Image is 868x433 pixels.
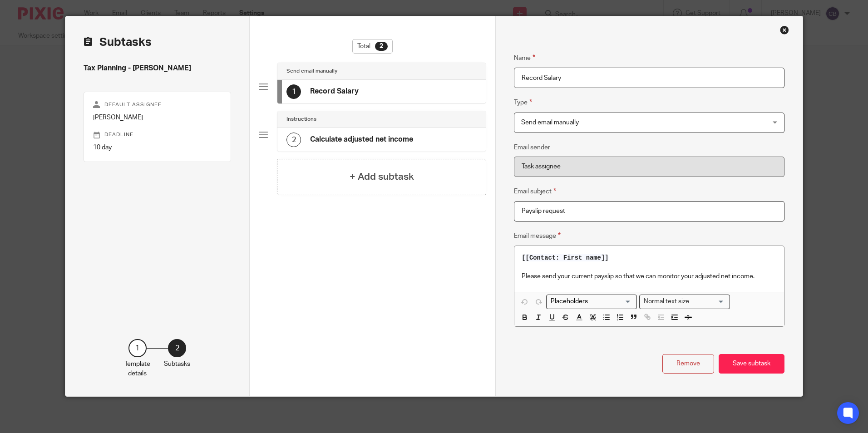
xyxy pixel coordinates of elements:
[521,119,579,126] span: Send email manually
[514,186,556,197] label: Email subject
[310,135,413,144] h4: Calculate adjusted net income
[310,87,359,96] h4: Record Salary
[546,295,637,309] div: Search for option
[514,53,535,63] label: Name
[350,170,414,184] h4: + Add subtask
[641,297,691,306] span: Normal text size
[286,116,316,123] h4: Instructions
[84,34,152,50] h2: Subtasks
[639,295,730,309] div: Text styles
[168,339,186,357] div: 2
[547,297,631,306] input: Search for option
[514,231,561,241] label: Email message
[639,295,730,309] div: Search for option
[93,131,222,138] p: Deadline
[514,143,550,152] label: Email sender
[124,359,150,378] p: Template details
[84,64,231,73] h4: Tax Planning - [PERSON_NAME]
[286,68,337,75] h4: Send email manually
[719,354,784,374] button: Save subtask
[286,84,301,99] div: 1
[352,39,393,54] div: Total
[780,25,789,34] div: Close this dialog window
[93,113,222,122] p: [PERSON_NAME]
[286,133,301,147] div: 2
[375,42,388,51] div: 2
[514,201,784,221] input: Subject
[128,339,147,357] div: 1
[662,354,714,374] button: Remove
[692,297,725,306] input: Search for option
[522,272,776,281] p: Please send your current payslip so that we can monitor your adjusted net income.
[93,143,222,152] p: 10 day
[514,97,532,108] label: Type
[164,359,190,369] p: Subtasks
[546,295,637,309] div: Placeholders
[522,254,608,261] span: [[Contact: First name]]
[93,101,222,108] p: Default assignee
